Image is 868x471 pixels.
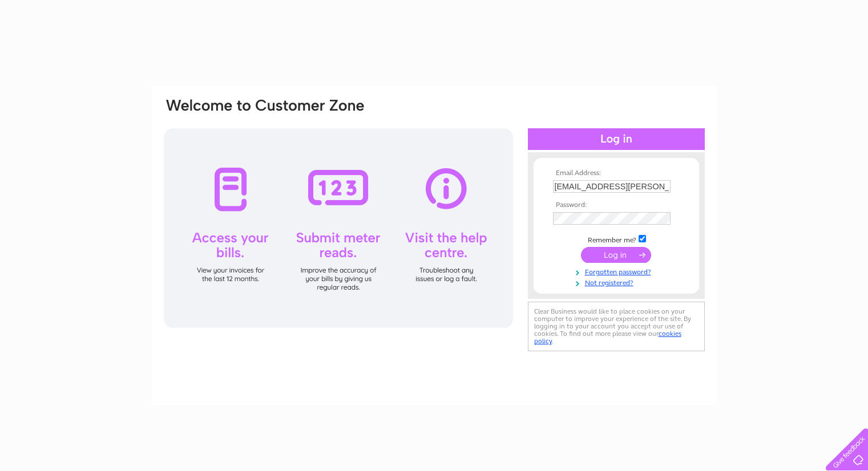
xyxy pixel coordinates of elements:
[550,169,683,177] th: Email Address:
[553,277,683,287] a: Not registered?
[550,201,683,209] th: Password:
[581,247,651,263] input: Submit
[534,330,681,345] a: cookies policy
[553,266,683,277] a: Forgotten password?
[528,302,705,351] div: Clear Business would like to place cookies on your computer to improve your experience of the sit...
[550,233,683,245] td: Remember me?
